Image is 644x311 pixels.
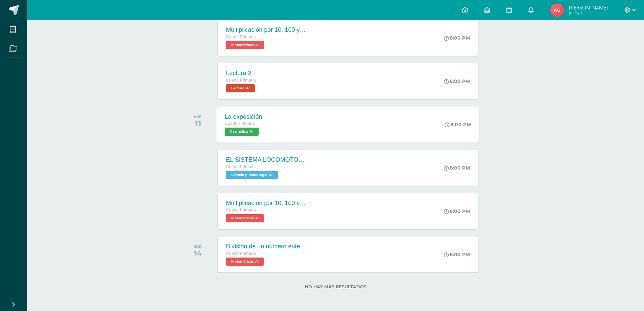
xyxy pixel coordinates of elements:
div: EL SISTEMA LOCOMOTOR /GUIA 3 [226,156,307,163]
span: Lectura 'A' [226,84,255,92]
img: d0283cf790d96519256ad28a7651b237.png [550,3,564,17]
div: 8:00 PM [444,165,470,171]
span: Cuarto Primaria [226,208,256,213]
span: Cuarto Primaria [226,251,256,256]
div: Multiplicación por 10, 100 y 1000 [226,200,307,207]
span: Gramática 'A' [225,128,259,136]
span: Cuarto Primaria [226,35,256,39]
div: 8:00 PM [444,78,470,84]
div: Multiplicación por 10, 100 y 1000 [226,26,307,34]
span: Cuarto Primaria [225,121,255,126]
div: 8:00 PM [444,251,470,258]
div: 8:00 PM [445,121,471,128]
div: 8:00 PM [444,208,470,214]
span: Ciencia y Tecnología 'A' [226,171,278,179]
div: 8:00 PM [444,35,470,41]
span: Cuarto Primaria [226,78,256,83]
label: No hay más resultados [183,284,488,289]
div: La exposición [225,113,262,120]
span: Matemáticas 'A' [226,214,264,222]
span: [PERSON_NAME] [569,4,608,11]
span: Cuarto Primaria [226,164,256,169]
div: División de un número entero por un número con decimales [226,243,307,250]
div: 13 [194,119,202,127]
div: JUE [194,244,202,249]
span: Matemáticas 'A' [226,41,264,49]
span: Matemáticas 'A' [226,258,264,266]
div: MIÉ [194,114,202,119]
div: Lectura 2 [226,70,257,77]
div: 14 [194,249,202,257]
span: Mi Perfil [569,10,608,16]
